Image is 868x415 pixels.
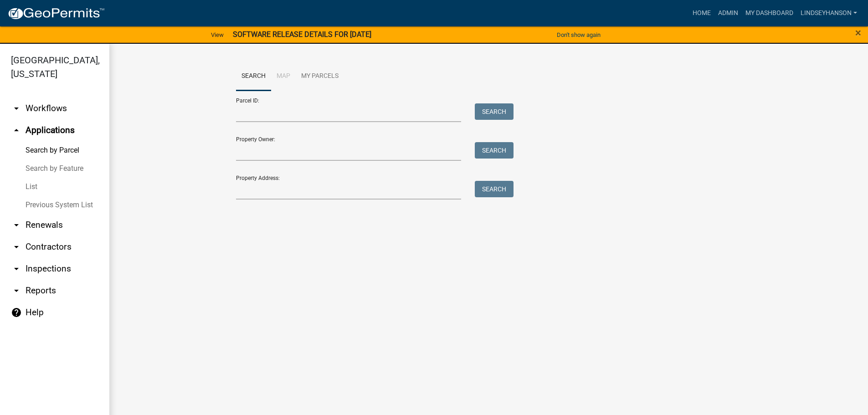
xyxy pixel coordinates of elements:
a: Lindseyhanson [797,5,861,22]
i: arrow_drop_down [11,220,22,231]
button: Don't show again [553,27,604,42]
a: My Dashboard [742,5,797,22]
i: arrow_drop_down [11,263,22,274]
i: arrow_drop_down [11,285,22,296]
a: View [207,27,227,42]
i: arrow_drop_up [11,125,22,136]
i: help [11,307,22,318]
i: arrow_drop_down [11,103,22,114]
i: arrow_drop_down [11,241,22,252]
span: × [855,26,861,39]
a: Admin [714,5,742,22]
button: Search [475,103,514,120]
strong: SOFTWARE RELEASE DETAILS FOR [DATE] [233,30,371,39]
a: Search [236,62,271,91]
button: Search [475,142,514,159]
a: My Parcels [296,62,344,91]
button: Search [475,181,514,197]
button: Close [855,27,861,38]
a: Home [689,5,714,22]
